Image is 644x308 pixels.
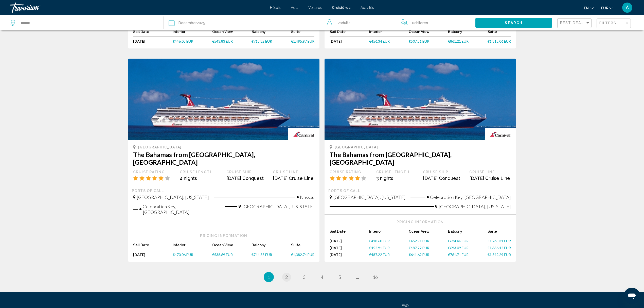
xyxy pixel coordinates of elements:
a: €641.62 EUR [409,252,448,257]
a: €446.05 EUR [173,39,212,43]
font: FAQ [402,304,409,308]
a: Hôtels [270,6,281,10]
mat-select: Sort by [560,21,590,25]
a: €470.06 EUR [173,252,212,257]
div: [DATE] [133,252,173,257]
div: Pricing Information [330,220,511,224]
span: €624.46 EUR [448,239,469,243]
span: Best Deals [560,21,587,25]
a: €452.91 EUR [369,246,409,250]
div: Ocean View [409,30,448,37]
div: [DATE] Cruise Line [469,176,511,181]
span: €487.22 EUR [369,252,390,257]
span: [GEOGRAPHIC_DATA] [335,145,378,149]
div: Interior [369,229,409,236]
button: Changer de langue [584,4,594,12]
span: December [178,21,197,25]
span: €487.22 EUR [409,246,429,250]
div: Cruise Rating [330,170,371,174]
a: €538.69 EUR [212,252,252,257]
span: Children [414,21,428,25]
iframe: Bouton de lancement de la fenêtre de messagerie [624,288,640,304]
a: €1,336.42 EUR [488,246,511,250]
div: Cruise Length [376,170,418,174]
span: €507.81 EUR [409,39,429,43]
span: €418.60 EUR [369,239,390,243]
button: Search [475,18,552,27]
span: €744.55 EUR [252,252,272,257]
span: 16 [373,274,378,280]
span: Filters [599,21,617,25]
span: €761.71 EUR [448,252,469,257]
a: €718.82 EUR [252,39,291,43]
a: Voitures [308,6,322,10]
span: Celebration Key, [GEOGRAPHIC_DATA] [143,204,223,215]
a: €1,765.31 EUR [488,239,511,243]
a: Travorium [10,3,265,13]
div: Balcony [448,30,488,37]
span: €446.05 EUR [173,39,193,43]
span: €456.34 EUR [369,39,390,43]
div: Ocean View [212,30,252,37]
span: [GEOGRAPHIC_DATA], [US_STATE] [242,204,314,209]
a: Activités [361,6,374,10]
a: €1,542.29 EUR [488,252,511,257]
div: Ocean View [212,243,252,250]
span: ... [356,274,359,280]
a: €693.09 EUR [448,246,488,250]
span: €693.09 EUR [448,246,469,250]
span: [GEOGRAPHIC_DATA], [US_STATE] [439,204,511,209]
div: Sail Date [330,30,369,37]
span: [GEOGRAPHIC_DATA], [US_STATE] [137,194,209,200]
div: Ocean View [409,229,448,236]
div: Suite [291,243,314,250]
button: December2025 [169,15,317,30]
div: 4 nights [180,176,221,181]
span: [GEOGRAPHIC_DATA], [US_STATE] [333,194,405,200]
div: Sail Date [133,30,173,37]
ul: Pagination [128,272,516,282]
div: Balcony [448,229,488,236]
a: €452.91 EUR [409,239,448,243]
a: €1,382.74 EUR [291,252,314,257]
div: [DATE] [330,239,369,243]
button: Changer de devise [601,4,613,12]
a: €543.83 EUR [212,39,252,43]
div: [DATE] [133,39,173,43]
a: €1,815.06 EUR [488,39,511,43]
div: 2025 [178,19,205,26]
span: 3 [303,274,306,280]
a: €861.21 EUR [448,39,488,43]
div: Ports of call [328,189,512,193]
a: €761.71 EUR [448,252,488,257]
a: Croisières [332,6,350,10]
button: Menu utilisateur [621,2,634,13]
span: €470.06 EUR [173,252,193,257]
span: 5 [338,274,341,280]
div: Interior [369,30,409,37]
div: Interior [173,30,212,37]
span: Search [505,21,523,25]
div: [DATE] [330,252,369,257]
span: 1 [267,274,270,280]
a: €744.55 EUR [252,252,291,257]
div: Cruise Ship [226,170,268,174]
img: carnival.gif [288,128,319,140]
span: Nassau [300,194,314,200]
div: [DATE] Conquest [226,176,268,181]
span: 0 [412,19,428,26]
font: À [626,5,629,10]
font: en [584,6,589,10]
font: Vols [291,6,298,10]
a: €487.22 EUR [369,252,409,257]
div: Pricing Information [133,233,314,238]
h3: The Bahamas from [GEOGRAPHIC_DATA], [GEOGRAPHIC_DATA] [330,151,511,166]
span: €718.82 EUR [252,39,272,43]
div: Cruise Rating [133,170,175,174]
